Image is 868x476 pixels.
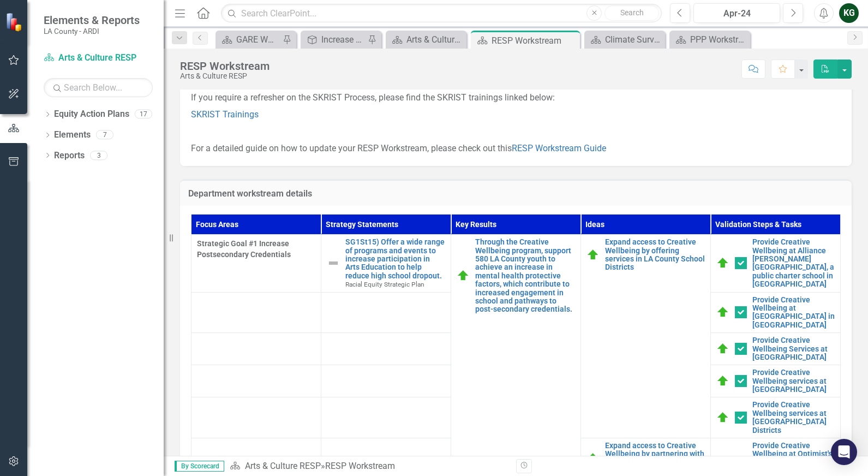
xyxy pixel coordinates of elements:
[711,365,841,397] td: Double-Click to Edit Right Click for Context Menu
[54,150,85,162] a: Reports
[512,143,606,153] a: RESP Workstream Guide
[716,342,729,355] img: Launch
[197,238,315,260] span: Strategic Goal #1 Increase Postsecondary Credentials
[690,33,747,46] div: PPP Workstream
[716,306,729,319] img: Launch
[44,78,153,97] input: Search Below...
[620,8,644,17] span: Search
[605,238,705,272] a: Expand access to Creative Wellbeing by offering services in LA County School Districts
[90,151,107,160] div: 3
[697,7,776,20] div: Apr-24
[693,3,780,23] button: Apr-24
[191,235,321,292] td: Double-Click to Edit
[180,72,270,80] div: Arts & Culture RESP
[586,452,600,465] img: On Target
[586,248,600,261] img: On Target
[135,110,152,119] div: 17
[188,189,843,199] h3: Department workstream details
[711,333,841,365] td: Double-Click to Edit Right Click for Context Menu
[711,292,841,333] td: Double-Click to Edit Right Click for Context Menu
[605,442,705,475] a: Expand access to Creative Wellbeing by partnering with [PERSON_NAME] Care Service Providers
[175,461,224,472] span: By Scorecard
[672,33,747,46] a: PPP Workstream
[44,14,140,27] span: Elements & Reports
[325,461,395,471] div: RESP Workstream
[96,130,113,140] div: 7
[587,33,662,46] a: Climate Survey Workstream
[345,281,424,288] span: Racial Equity Strategic Plan
[191,90,841,106] p: If you require a refresher on the SKRIST Process, please find the SKRIST trainings linked below:
[345,238,445,280] a: SG1St15) Offer a wide range of programs and events to increase participation in Arts Education to...
[44,52,153,64] a: Arts & Culture RESP
[475,238,575,314] a: Through the Creative Wellbeing program, support 580 LA County youth to achieve an increase in men...
[716,411,729,424] img: Launch
[457,269,470,282] img: On Target
[180,60,270,72] div: RESP Workstream
[831,439,857,465] div: Open Intercom Messenger
[388,33,464,46] a: Arts & Culture Welcome Page
[752,238,835,288] a: Provide Creative Wellbeing at Alliance [PERSON_NAME][GEOGRAPHIC_DATA], a public charter school in...
[716,374,729,388] img: Launch
[752,401,835,435] a: Provide Creative Wellbeing services at [GEOGRAPHIC_DATA] Districts
[54,129,91,141] a: Elements
[492,34,577,47] div: RESP Workstream
[711,397,841,438] td: Double-Click to Edit Right Click for Context Menu
[321,235,451,292] td: Double-Click to Edit Right Click for Context Menu
[44,27,140,35] small: LA County - ARDI
[191,140,841,155] p: For a detailed guide on how to update your RESP Workstream, please check out this
[54,108,129,121] a: Equity Action Plans
[716,257,729,270] img: Launch
[752,296,835,330] a: Provide Creative Wellbeing at [GEOGRAPHIC_DATA] in [GEOGRAPHIC_DATA]
[839,3,859,23] button: KG
[5,13,25,32] img: ClearPoint Strategy
[406,33,464,46] div: Arts & Culture Welcome Page
[218,33,280,46] a: GARE Workstream
[604,5,659,21] button: Search
[245,461,321,471] a: Arts & Culture RESP
[191,109,259,120] a: SKRIST Trainings
[327,257,340,270] img: Not Defined
[711,235,841,292] td: Double-Click to Edit Right Click for Context Menu
[752,368,835,394] a: Provide Creative Wellbeing services at [GEOGRAPHIC_DATA]
[321,33,365,46] div: Increase the number of BIPOC-identifying artists (cross-tabbed by specific demographic factors in...
[221,4,662,23] input: Search ClearPoint...
[303,33,365,46] a: Increase the number of BIPOC-identifying artists (cross-tabbed by specific demographic factors in...
[581,235,711,438] td: Double-Click to Edit Right Click for Context Menu
[752,336,835,361] a: Provide Creative Wellbeing Services at [GEOGRAPHIC_DATA]
[605,33,662,46] div: Climate Survey Workstream
[236,33,280,46] div: GARE Workstream
[230,460,508,473] div: »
